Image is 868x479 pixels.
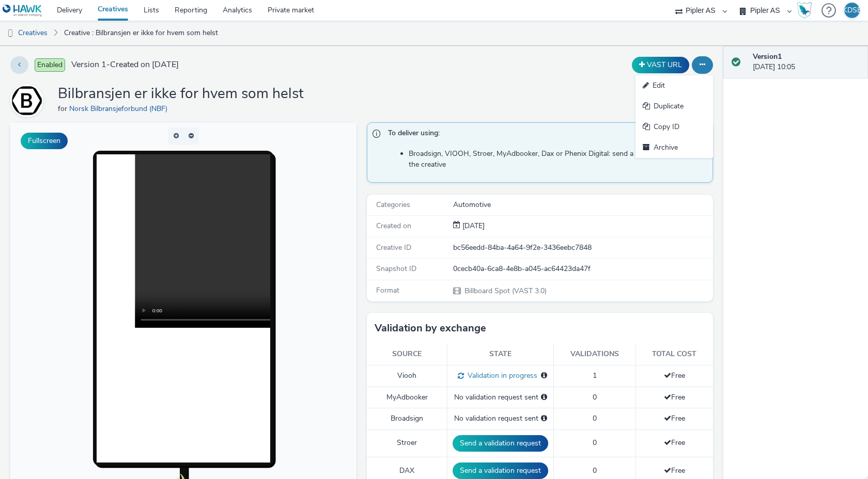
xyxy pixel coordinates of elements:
button: Send a validation request [453,462,548,479]
div: 0cecb40a-6ca8-4e8b-a045-ac64423da47f [453,264,712,274]
span: To deliver using: [388,128,702,141]
a: Archive [636,137,713,158]
a: Hawk Academy [797,2,816,19]
span: Validation in progress [464,371,537,380]
span: Version 1 - Created on [DATE] [71,59,179,71]
img: undefined Logo [3,4,42,17]
a: Norsk Bilbransjeforbund (NBF) [69,104,172,114]
span: for [58,104,69,114]
span: 0 [593,438,597,448]
div: Automotive [453,200,712,210]
span: 0 [593,413,597,423]
th: State [447,344,554,365]
td: Broadsign [367,408,447,429]
img: Hawk Academy [797,2,812,19]
h1: Bilbransjen er ikke for hvem som helst [58,84,304,104]
td: MyAdbooker [367,387,447,408]
span: Format [376,285,399,295]
td: Stroer [367,429,447,457]
div: No validation request sent [453,413,548,424]
span: Creative ID [376,243,411,252]
div: [DATE] 10:05 [753,52,860,73]
span: Categories [376,200,410,210]
img: dooh [5,28,16,39]
h3: Validation by exchange [375,321,486,336]
span: Snapshot ID [376,264,416,274]
button: VAST URL [632,57,689,73]
span: Enabled [35,58,65,72]
div: No validation request sent [453,392,548,403]
a: Creative : Bilbransjen er ikke for hvem som helst [59,21,223,45]
td: Viooh [367,365,447,387]
span: Created on [376,221,411,231]
span: Free [664,371,685,380]
li: Broadsign, VIOOH, Stroer, MyAdbooker, Dax or Phenix Digital: send a validation request for the cr... [409,149,707,170]
a: Norsk Bilbransjeforbund (NBF) [10,95,48,105]
a: Duplicate [636,96,713,117]
span: 1 [593,371,597,380]
a: Copy ID [636,117,713,137]
span: [DATE] [460,221,485,231]
img: Norsk Bilbransjeforbund (NBF) [12,86,42,116]
th: Source [367,344,447,365]
a: Edit [636,75,713,96]
div: bc56eedd-84ba-4a64-9f2e-3436eebc7848 [453,243,712,253]
th: Validations [554,344,636,365]
div: Creation 26 August 2025, 10:05 [460,221,485,231]
span: Free [664,438,685,448]
div: Please select a deal below and click on Send to send a validation request to MyAdbooker. [541,392,547,403]
span: Free [664,392,685,402]
div: KDSB [843,3,862,18]
div: Please select a deal below and click on Send to send a validation request to Broadsign. [541,413,547,424]
th: Total cost [636,344,713,365]
span: 0 [593,392,597,402]
button: Fullscreen [21,133,68,149]
span: Free [664,466,685,475]
span: Billboard Spot (VAST 3.0) [463,286,547,296]
span: 0 [593,466,597,475]
div: Duplicate the creative as a VAST URL [629,57,692,73]
span: Free [664,413,685,423]
strong: Version 1 [753,52,782,61]
button: Send a validation request [453,435,548,452]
